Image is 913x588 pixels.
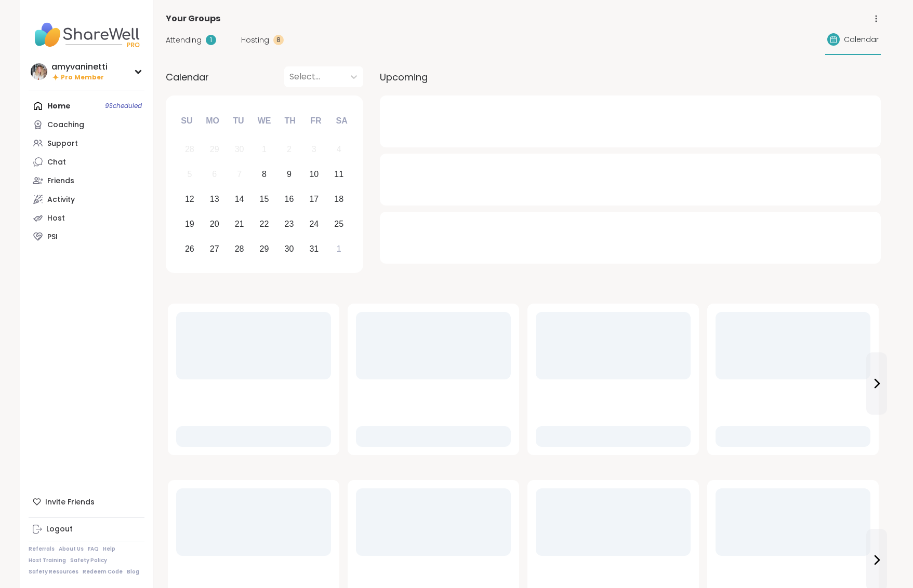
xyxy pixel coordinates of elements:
[70,557,107,564] a: Safety Policy
[127,568,139,576] a: Blog
[228,188,250,211] div: Choose Tuesday, October 14th, 2025
[29,115,144,134] a: Coaching
[88,545,99,553] a: FAQ
[278,238,300,260] div: Choose Thursday, October 30th, 2025
[166,35,202,46] span: Attending
[278,213,300,235] div: Choose Thursday, October 23rd, 2025
[334,217,343,231] div: 25
[47,176,74,186] div: Friends
[47,120,84,130] div: Coaching
[309,242,319,256] div: 31
[210,192,219,206] div: 13
[312,142,316,156] div: 3
[47,157,66,168] div: Chat
[334,167,343,181] div: 11
[203,213,226,235] div: Choose Monday, October 20th, 2025
[278,188,300,211] div: Choose Thursday, October 16th, 2025
[285,192,294,206] div: 16
[235,142,244,156] div: 30
[29,17,144,53] img: ShareWell Nav Logo
[253,188,275,211] div: Choose Wednesday, October 15th, 2025
[203,139,226,161] div: Not available Monday, September 29th, 2025
[253,110,275,132] div: We
[262,167,267,181] div: 8
[309,192,319,206] div: 17
[166,70,209,84] span: Calendar
[29,545,55,553] a: Referrals
[47,195,75,205] div: Activity
[228,213,250,235] div: Choose Tuesday, October 21st, 2025
[179,213,201,235] div: Choose Sunday, October 19th, 2025
[303,213,325,235] div: Choose Friday, October 24th, 2025
[59,545,84,553] a: About Us
[212,167,217,181] div: 6
[260,217,269,231] div: 22
[29,227,144,246] a: PSI
[287,142,292,156] div: 2
[179,238,201,260] div: Choose Sunday, October 26th, 2025
[235,217,244,231] div: 21
[253,238,275,260] div: Choose Wednesday, October 29th, 2025
[328,139,350,161] div: Not available Saturday, October 4th, 2025
[185,242,194,256] div: 26
[179,188,201,211] div: Choose Sunday, October 12th, 2025
[253,163,275,186] div: Choose Wednesday, October 8th, 2025
[253,139,275,161] div: Not available Wednesday, October 1st, 2025
[47,139,78,149] div: Support
[328,188,350,211] div: Choose Saturday, October 18th, 2025
[185,192,194,206] div: 12
[179,163,201,186] div: Not available Sunday, October 5th, 2025
[175,110,198,132] div: Su
[179,139,201,161] div: Not available Sunday, September 28th, 2025
[29,209,144,227] a: Host
[337,142,341,156] div: 4
[203,163,226,186] div: Not available Monday, October 6th, 2025
[305,110,327,132] div: Fr
[279,110,301,132] div: Th
[334,192,343,206] div: 18
[303,139,325,161] div: Not available Friday, October 3rd, 2025
[303,188,325,211] div: Choose Friday, October 17th, 2025
[241,35,269,46] span: Hosting
[210,242,219,256] div: 27
[103,545,115,553] a: Help
[380,70,428,84] span: Upcoming
[844,34,879,45] span: Calendar
[285,217,294,231] div: 23
[328,238,350,260] div: Choose Saturday, November 1st, 2025
[29,568,78,576] a: Safety Resources
[309,217,319,231] div: 24
[31,63,47,80] img: amyvaninetti
[210,217,219,231] div: 20
[235,242,244,256] div: 28
[47,213,65,224] div: Host
[273,35,284,45] div: 8
[29,190,144,209] a: Activity
[285,242,294,256] div: 30
[228,163,250,186] div: Not available Tuesday, October 7th, 2025
[29,171,144,190] a: Friends
[260,192,269,206] div: 15
[303,238,325,260] div: Choose Friday, October 31st, 2025
[201,110,224,132] div: Mo
[278,139,300,161] div: Not available Thursday, October 2nd, 2025
[262,142,267,156] div: 1
[253,213,275,235] div: Choose Wednesday, October 22nd, 2025
[203,188,226,211] div: Choose Monday, October 13th, 2025
[303,163,325,186] div: Choose Friday, October 10th, 2025
[309,167,319,181] div: 10
[237,167,242,181] div: 7
[29,493,144,511] div: Invite Friends
[337,242,341,256] div: 1
[29,153,144,171] a: Chat
[29,520,144,539] a: Logout
[228,139,250,161] div: Not available Tuesday, September 30th, 2025
[260,242,269,256] div: 29
[328,163,350,186] div: Choose Saturday, October 11th, 2025
[206,35,216,45] div: 1
[203,238,226,260] div: Choose Monday, October 27th, 2025
[46,524,73,535] div: Logout
[330,110,353,132] div: Sa
[187,167,192,181] div: 5
[328,213,350,235] div: Choose Saturday, October 25th, 2025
